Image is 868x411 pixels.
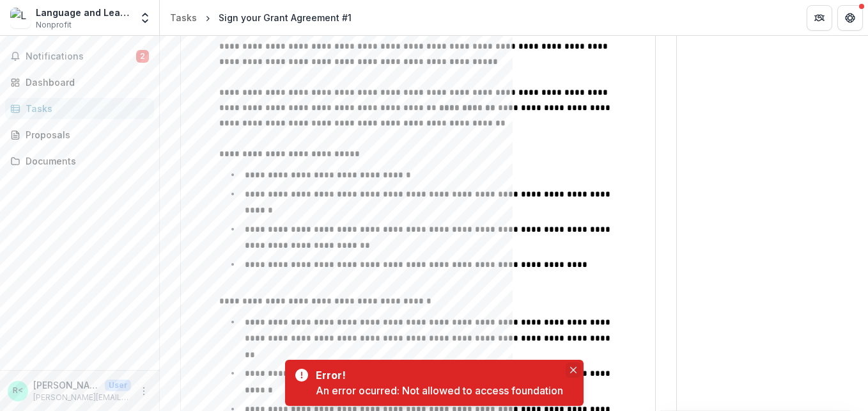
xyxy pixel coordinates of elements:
div: Dashboard [26,76,144,89]
div: Sign your Grant Agreement #1 [219,11,352,24]
a: Tasks [5,98,154,119]
p: User [105,380,131,391]
span: Notifications [26,51,136,62]
button: Close [566,362,581,378]
a: Documents [5,150,154,172]
button: Open entity switcher [136,5,154,31]
div: Documents [26,154,144,168]
a: Tasks [165,8,202,27]
div: Error! [316,367,558,383]
div: Tasks [26,102,144,115]
a: Proposals [5,124,154,145]
span: 2 [136,50,149,63]
p: [PERSON_NAME] <[PERSON_NAME][EMAIL_ADDRESS][PERSON_NAME][DOMAIN_NAME]> [33,378,100,392]
div: Proposals [26,128,144,141]
div: Tasks [170,11,197,24]
span: Nonprofit [36,19,72,31]
div: An error ocurred: Not allowed to access foundation [316,383,563,398]
button: Get Help [837,5,863,31]
img: Language and Learning Foundation [10,8,31,28]
button: Partners [807,5,832,31]
nav: breadcrumb [165,8,357,27]
button: Notifications2 [5,46,154,67]
a: Dashboard [5,72,154,93]
div: Language and Learning Foundation [36,6,131,19]
div: Rupinder Chahal <rupinder.chahal@languageandlearningfoundation.org> [13,387,23,395]
p: [PERSON_NAME][EMAIL_ADDRESS][PERSON_NAME][DOMAIN_NAME] [33,392,131,403]
button: More [136,383,151,399]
